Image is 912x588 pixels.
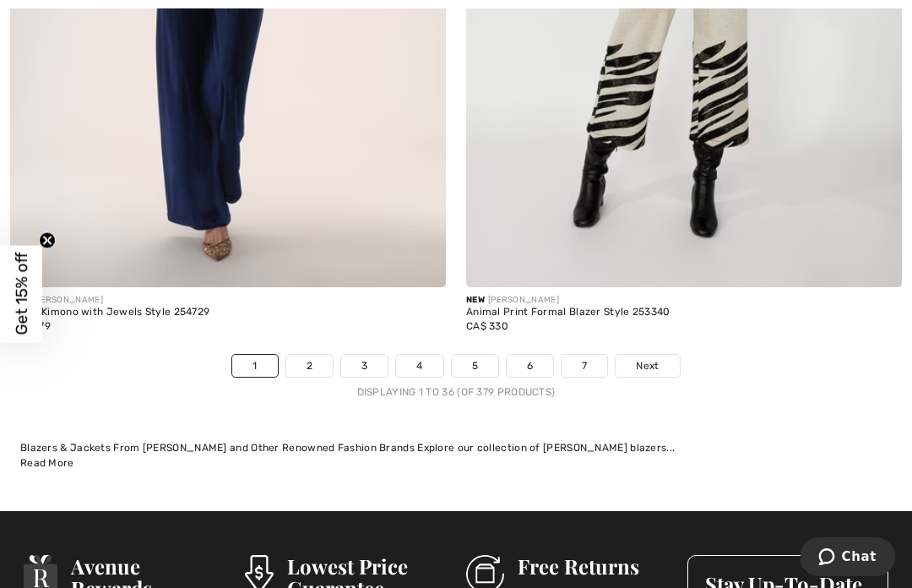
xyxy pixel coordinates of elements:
a: 4 [396,355,442,377]
div: Animal Print Formal Blazer Style 253340 [466,307,902,318]
iframe: Opens a widget where you can chat to one of our agents [801,537,895,580]
span: Read More [20,457,74,469]
a: Next [616,355,679,377]
a: 7 [562,355,607,377]
div: [PERSON_NAME] [10,294,446,307]
a: 1 [232,355,277,377]
a: 3 [341,355,388,377]
a: 2 [286,355,333,377]
span: CA$ 330 [466,320,508,332]
span: Get 15% off [12,253,31,335]
div: Blazers & Jackets From [PERSON_NAME] and Other Renowned Fashion Brands Explore our collection of ... [20,440,892,455]
span: Next [636,358,659,373]
div: Floral Kimono with Jewels Style 254729 [10,307,446,318]
h3: Free Returns [518,555,667,577]
a: 5 [452,355,498,377]
a: 6 [507,355,553,377]
span: New [466,295,485,305]
button: Close teaser [39,232,56,249]
div: [PERSON_NAME] [466,294,902,307]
